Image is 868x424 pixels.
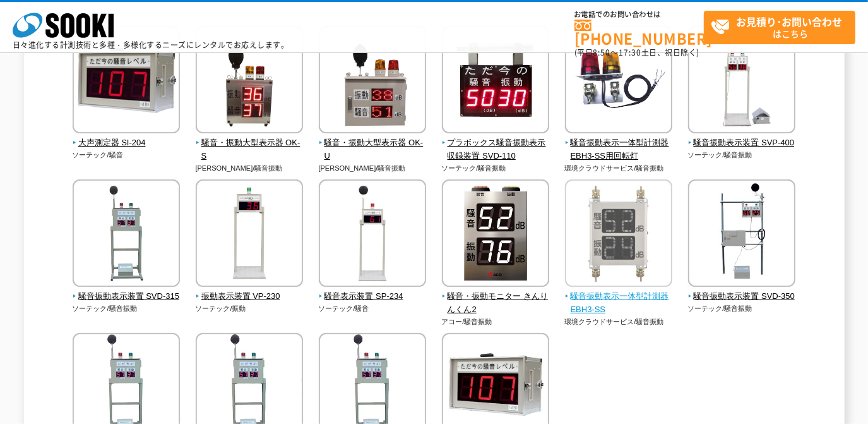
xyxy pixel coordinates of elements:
[442,290,550,317] span: 騒音・振動モニター きんりんくん2
[688,278,796,303] a: 騒音振動表示装置 SVD-350
[442,26,549,136] img: プラボックス騒音振動表示収録装置 SVD-110
[565,278,673,316] a: 騒音振動表示一体型計測器 EBH3-SS
[565,136,673,163] span: 騒音振動表示一体型計測器 EBH3-SS用回転灯
[442,124,550,162] a: プラボックス騒音振動表示収録装置 SVD-110
[196,179,303,290] img: 振動表示装置 VP-230
[319,278,427,303] a: 騒音表示装置 SP-234
[73,26,180,136] img: 大声測定器 SI-204
[688,303,796,314] p: ソーテック/騒音振動
[319,26,426,136] img: 騒音・振動大型表示器 OK-U
[196,26,303,136] img: 騒音・振動大型表示器 OK-S
[442,163,550,174] p: ソーテック/騒音振動
[688,290,796,303] span: 騒音振動表示装置 SVD-350
[196,124,304,162] a: 騒音・振動大型表示器 OK-S
[565,26,672,136] img: 騒音振動表示一体型計測器 EBH3-SS用回転灯
[593,47,611,58] span: 8:50
[565,124,673,162] a: 騒音振動表示一体型計測器 EBH3-SS用回転灯
[442,317,550,327] p: アコー/騒音振動
[565,317,673,327] p: 環境クラウドサービス/騒音振動
[711,11,855,43] span: はこちら
[688,179,795,290] img: 騒音振動表示装置 SVD-350
[73,278,181,303] a: 騒音振動表示装置 SVD-315
[196,303,304,314] p: ソーテック/振動
[196,163,304,174] p: [PERSON_NAME]/騒音振動
[688,136,796,150] span: 騒音振動表示装置 SVP-400
[574,47,699,58] span: (平日 ～ 土日、祝日除く)
[73,179,180,290] img: 騒音振動表示装置 SVD-315
[73,136,181,150] span: 大声測定器 SI-204
[442,278,550,316] a: 騒音・振動モニター きんりんくん2
[442,179,549,290] img: 騒音・振動モニター きんりんくん2
[565,163,673,174] p: 環境クラウドサービス/騒音振動
[319,124,427,162] a: 騒音・振動大型表示器 OK-U
[565,290,673,317] span: 騒音振動表示一体型計測器 EBH3-SS
[319,179,426,290] img: 騒音表示装置 SP-234
[196,278,304,303] a: 振動表示装置 VP-230
[319,136,427,163] span: 騒音・振動大型表示器 OK-U
[73,290,181,303] span: 騒音振動表示装置 SVD-315
[319,163,427,174] p: [PERSON_NAME]/騒音振動
[196,136,304,163] span: 騒音・振動大型表示器 OK-S
[565,179,672,290] img: 騒音振動表示一体型計測器 EBH3-SS
[619,47,641,58] span: 17:30
[574,11,704,18] span: お電話でのお問い合わせは
[704,11,855,44] a: お見積り･お問い合わせはこちら
[13,41,289,49] p: 日々進化する計測技術と多種・多様化するニーズにレンタルでお応えします。
[688,124,796,150] a: 騒音振動表示装置 SVP-400
[73,150,181,161] p: ソーテック/騒音
[73,303,181,314] p: ソーテック/騒音振動
[688,26,795,136] img: 騒音振動表示装置 SVP-400
[319,290,427,303] span: 騒音表示装置 SP-234
[319,303,427,314] p: ソーテック/騒音
[442,136,550,163] span: プラボックス騒音振動表示収録装置 SVD-110
[737,14,843,29] strong: お見積り･お問い合わせ
[73,124,181,150] a: 大声測定器 SI-204
[574,20,704,45] a: [PHONE_NUMBER]
[688,150,796,161] p: ソーテック/騒音振動
[196,290,304,303] span: 振動表示装置 VP-230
